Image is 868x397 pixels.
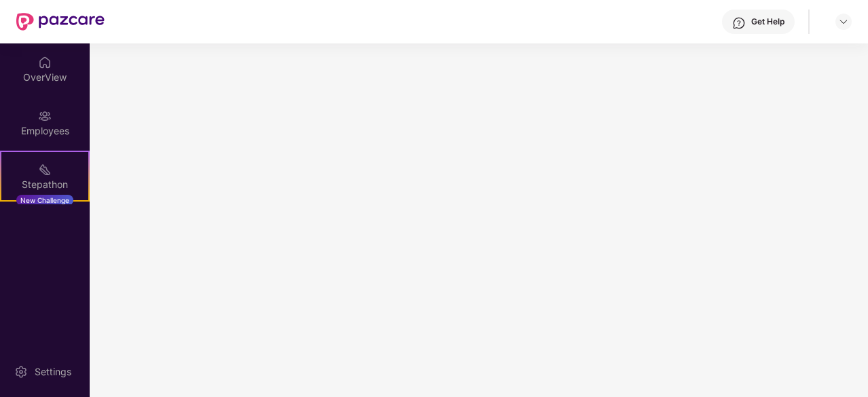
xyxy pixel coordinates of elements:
[38,163,52,176] img: svg+xml;base64,PHN2ZyB4bWxucz0iaHR0cDovL3d3dy53My5vcmcvMjAwMC9zdmciIHdpZHRoPSIyMSIgaGVpZ2h0PSIyMC...
[838,16,849,27] img: svg+xml;base64,PHN2ZyBpZD0iRHJvcGRvd24tMzJ4MzIiIHhtbG5zPSJodHRwOi8vd3d3LnczLm9yZy8yMDAwL3N2ZyIgd2...
[31,365,75,379] div: Settings
[38,109,52,123] img: svg+xml;base64,PHN2ZyBpZD0iRW1wbG95ZWVzIiB4bWxucz0iaHR0cDovL3d3dy53My5vcmcvMjAwMC9zdmciIHdpZHRoPS...
[732,16,746,30] img: svg+xml;base64,PHN2ZyBpZD0iSGVscC0zMngzMiIgeG1sbnM9Imh0dHA6Ly93d3cudzMub3JnLzIwMDAvc3ZnIiB3aWR0aD...
[16,13,105,31] img: New Pazcare Logo
[751,16,784,27] div: Get Help
[1,178,88,191] div: Stepathon
[14,365,28,379] img: svg+xml;base64,PHN2ZyBpZD0iU2V0dGluZy0yMHgyMCIgeG1sbnM9Imh0dHA6Ly93d3cudzMub3JnLzIwMDAvc3ZnIiB3aW...
[38,56,52,69] img: svg+xml;base64,PHN2ZyBpZD0iSG9tZSIgeG1sbnM9Imh0dHA6Ly93d3cudzMub3JnLzIwMDAvc3ZnIiB3aWR0aD0iMjAiIG...
[16,195,73,206] div: New Challenge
